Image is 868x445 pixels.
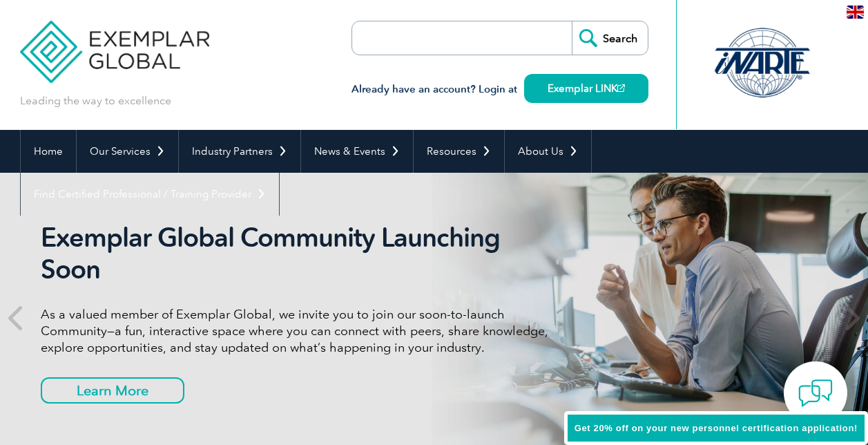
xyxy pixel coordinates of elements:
[798,376,833,410] img: contact-chat.png
[414,130,504,173] a: Resources
[505,130,591,173] a: About Us
[41,306,559,356] p: As a valued member of Exemplar Global, we invite you to join our soon-to-launch Community—a fun, ...
[301,130,413,173] a: News & Events
[351,81,648,98] h3: Already have an account? Login at
[41,377,184,404] a: Learn More
[572,21,648,55] input: Search
[575,423,858,433] span: Get 20% off on your new personnel certification application!
[20,93,171,108] p: Leading the way to excellence
[179,130,300,173] a: Industry Partners
[617,84,625,92] img: open_square.png
[77,130,178,173] a: Our Services
[41,222,559,285] h2: Exemplar Global Community Launching Soon
[21,130,76,173] a: Home
[21,173,279,216] a: Find Certified Professional / Training Provider
[524,74,648,103] a: Exemplar LINK
[847,6,864,19] img: en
